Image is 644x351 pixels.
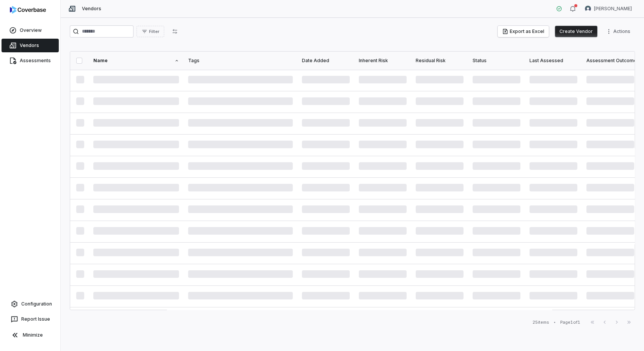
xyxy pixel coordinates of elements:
[188,58,293,64] div: Tags
[23,332,43,338] span: Minimize
[302,58,350,64] div: Date Added
[554,320,556,325] div: •
[2,54,59,67] a: Assessments
[20,58,51,64] span: Assessments
[603,26,635,37] button: More actions
[137,26,164,37] button: Filter
[560,320,580,325] div: Page 1 of 1
[3,297,57,311] a: Configuration
[586,58,634,64] div: Assessment Outcome
[532,320,549,325] div: 25 items
[2,39,59,52] a: Vendors
[21,301,52,307] span: Configuration
[149,29,159,34] span: Filter
[359,58,407,64] div: Inherent Risk
[594,6,632,12] span: [PERSON_NAME]
[93,58,179,64] div: Name
[529,58,577,64] div: Last Assessed
[82,6,101,12] span: Vendors
[555,26,597,37] button: Create Vendor
[10,6,46,14] img: logo-D7KZi-bG.svg
[21,316,50,322] span: Report Issue
[473,58,520,64] div: Status
[585,6,591,12] img: Diana Esparza avatar
[3,327,57,343] button: Minimize
[20,27,42,33] span: Overview
[498,26,549,37] button: Export as Excel
[580,3,636,14] button: Diana Esparza avatar[PERSON_NAME]
[416,58,463,64] div: Residual Risk
[20,42,39,49] span: Vendors
[3,312,57,326] button: Report Issue
[2,24,59,37] a: Overview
